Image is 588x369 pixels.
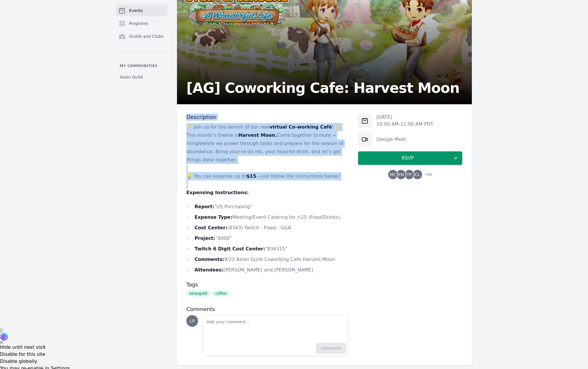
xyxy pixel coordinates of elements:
strong: virtual Co-working Café [270,124,332,130]
strong: Report: [195,204,214,209]
p: 10:00 AM - 11:00 AM PDT [376,121,434,128]
a: Guilds and Clubs [116,30,168,42]
li: 9/22 Asian Guild Coworking Cafe Harvest Moon [186,255,348,264]
strong: $15 [246,173,256,179]
button: RSVP [358,151,463,165]
span: Asian Guild [120,74,143,80]
h3: Tags [186,281,348,288]
p: ✨ Join us for the launch of our new ! ✨ This month’s theme is Come together to while we power thr... [186,123,348,164]
a: Events [116,5,168,16]
strong: Expensing Instructions: [186,190,249,195]
p: 💡 You can expense up to —just follow the instructions below! [186,172,348,180]
a: Google Meet [376,136,406,142]
strong: Cost Center: [195,225,227,230]
a: Asian Guild [116,72,168,82]
nav: Sidebar [116,5,168,82]
span: RSVP [363,155,453,162]
strong: Expense Type: [195,214,232,220]
strong: Comments: [195,257,224,262]
span: Guilds and Clubs [129,33,164,39]
strong: Twitch 6 Digit Cost Center: [195,246,265,252]
button: Comment [316,343,346,354]
span: YW [398,172,404,177]
strong: Project: [195,235,215,241]
h3: Comments [186,306,348,313]
span: LP [190,319,195,323]
p: [DATE] [376,114,434,121]
li: [PERSON_NAME] and [PERSON_NAME] [186,266,348,274]
li: “0000” [186,234,348,242]
span: Programs [129,20,148,26]
span: + 46 [421,171,432,179]
li: "834315" [186,245,348,253]
p: My communities [116,64,168,68]
li: Meeting/Event Catering for >25 (Food/Drinks) [186,213,348,221]
h3: Description [186,114,348,121]
li: "US Purchasing" [186,203,348,211]
strong: Harvest Moon. [238,132,277,138]
span: CL [415,172,420,177]
span: coffee [212,291,229,296]
span: TP [407,172,412,177]
span: asianguild [186,291,210,296]
li: (8343) Twitch - Fixed - G&A [186,224,348,232]
a: Programs [116,18,168,29]
h2: [AG] Coworking Cafe: Harvest Moon [186,81,460,95]
span: MC [390,172,396,177]
span: Events [129,8,143,13]
strong: Attendees: [195,267,223,273]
